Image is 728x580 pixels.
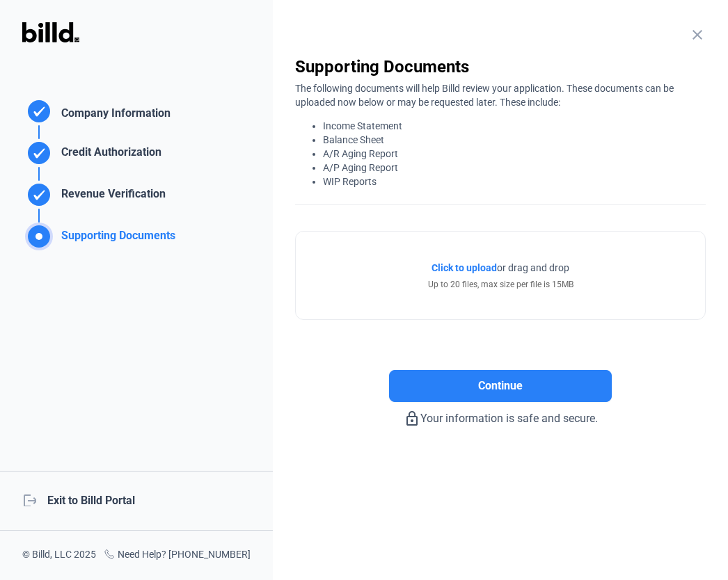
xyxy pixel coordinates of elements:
span: Continue [478,378,523,394]
div: Up to 20 files, max size per file is 15MB [428,278,573,291]
mat-icon: lock_outline [404,410,420,427]
div: Supporting Documents [56,227,175,250]
span: Click to upload [432,262,497,273]
li: A/P Aging Report [323,161,706,175]
li: Balance Sheet [323,133,706,147]
span: or drag and drop [497,261,569,275]
div: Company Information [56,105,171,125]
mat-icon: close [689,26,706,43]
div: Supporting Documents [295,56,706,78]
img: Billd Logo [22,22,79,42]
li: A/R Aging Report [323,147,706,161]
button: Continue [389,370,612,402]
div: The following documents will help Billd review your application. These documents can be uploaded ... [295,78,706,188]
div: © Billd, LLC 2025 [22,547,96,563]
div: Your information is safe and secure. [295,402,706,427]
li: Income Statement [323,119,706,133]
li: WIP Reports [323,175,706,188]
div: Revenue Verification [56,186,166,209]
div: Need Help? [PHONE_NUMBER] [104,547,251,563]
mat-icon: logout [22,492,36,506]
div: Credit Authorization [56,144,161,167]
